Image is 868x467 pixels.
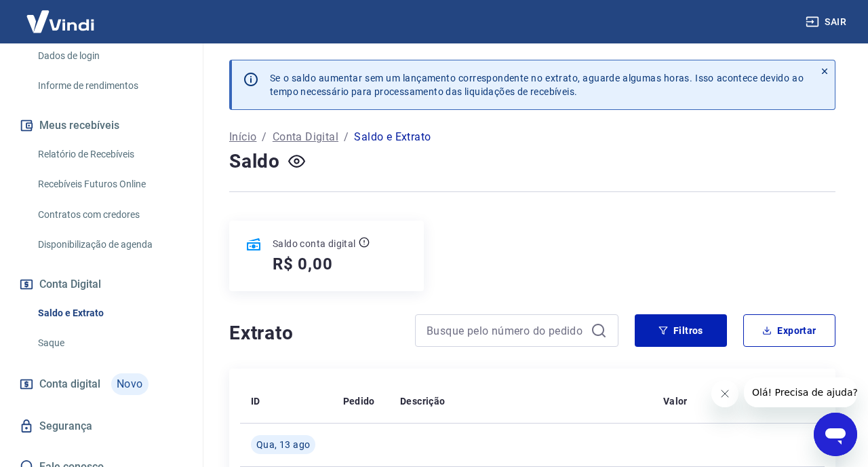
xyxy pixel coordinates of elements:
button: Meus recebíveis [16,111,186,141]
a: Recebíveis Futuros Online [33,170,186,198]
p: Valor [663,394,688,408]
span: Conta digital [39,375,100,394]
p: Se o saldo aumentar sem um lançamento correspondente no extrato, aguarde algumas horas. Isso acon... [270,71,804,98]
iframe: Mensagem da empresa [744,377,857,407]
span: Qua, 13 ago [256,438,310,451]
a: Relatório de Recebíveis [33,141,186,168]
a: Conta digitalNovo [16,368,186,400]
p: / [344,129,349,145]
a: Contratos com credores [33,201,186,229]
button: Conta Digital [16,269,186,299]
h5: R$ 0,00 [273,253,333,275]
p: / [262,129,267,145]
input: Busque pelo número do pedido [427,320,585,341]
span: Olá! Precisa de ajuda? [8,10,114,20]
a: Disponibilização de agenda [33,231,186,259]
h4: Extrato [229,320,399,347]
a: Início [229,129,256,145]
a: Saque [33,329,186,357]
a: Segurança [16,411,186,441]
p: Pedido [343,394,375,408]
p: ID [251,394,260,408]
h4: Saldo [229,148,280,175]
iframe: Fechar mensagem [711,380,738,407]
p: Saldo e Extrato [354,129,431,145]
a: Conta Digital [273,129,338,145]
button: Filtros [635,314,727,347]
p: Saldo conta digital [273,237,356,250]
iframe: Botão para abrir a janela de mensagens [814,413,857,456]
a: Saldo e Extrato [33,299,186,327]
a: Dados de login [33,42,186,70]
button: Exportar [743,314,835,347]
span: Novo [111,373,149,395]
img: Vindi [16,1,104,42]
button: Sair [803,10,852,35]
p: Descrição [400,394,446,408]
a: Informe de rendimentos [33,72,186,100]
